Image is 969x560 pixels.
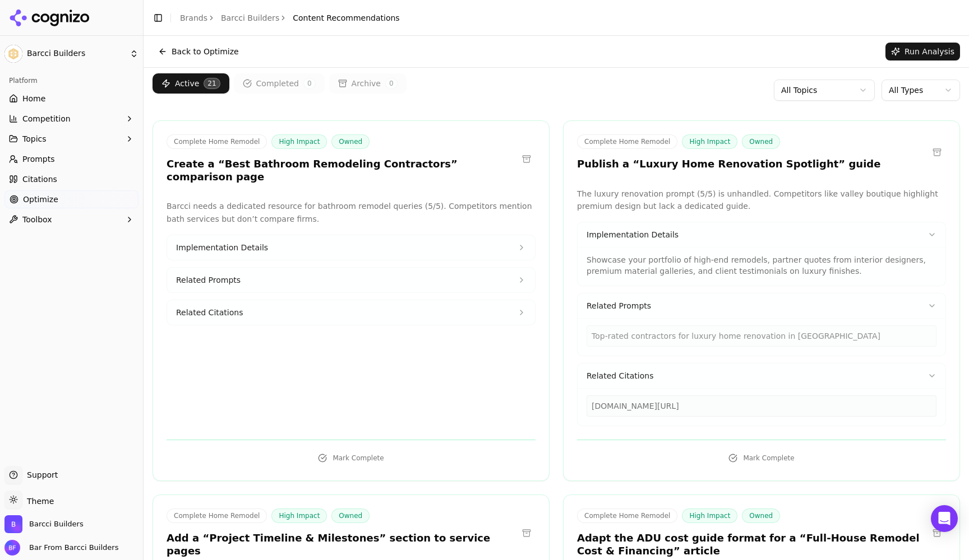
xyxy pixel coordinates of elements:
[176,307,243,318] span: Related Citations
[167,532,518,557] h3: Add a “Project Timeline & Milestones” section to service pages
[167,449,536,467] button: Mark Complete
[22,497,54,506] span: Theme
[577,188,946,213] p: The luxury renovation prompt (5/5) is unhandled. Competitors like valley boutique highlight premi...
[331,134,370,149] span: Owned
[742,134,780,149] span: Owned
[4,515,22,533] img: Barcci Builders
[167,235,535,260] button: Implementation Details
[4,130,139,148] button: Topics
[167,508,267,523] span: Complete Home Remodel
[928,524,946,542] button: Archive recommendation
[271,134,327,149] span: High Impact
[329,73,407,94] button: Archive0
[167,134,267,149] span: Complete Home Remodel
[167,268,535,292] button: Related Prompts
[885,43,960,60] button: Run Analysis
[385,78,398,89] span: 0
[22,174,57,185] span: Citations
[577,158,880,171] h3: Publish a “Luxury Home Renovation Spotlight” guide
[742,508,780,523] span: Owned
[4,72,139,90] div: Platform
[204,78,220,89] span: 21
[577,134,677,149] span: Complete Home Remodel
[167,158,518,183] h3: Create a “Best Bathroom Remodeling Contractors” comparison page
[22,469,58,480] span: Support
[577,449,946,467] button: Mark Complete
[167,200,536,226] p: Barcci needs a dedicated resource for bathroom remodel queries (5/5). Competitors mention bath se...
[4,540,118,556] button: Open user button
[234,73,325,94] button: Completed0
[22,133,47,144] span: Topics
[180,13,207,22] a: Brands
[4,190,139,208] a: Optimize
[587,325,936,347] div: Top-rated contractors for luxury home renovation in [GEOGRAPHIC_DATA]
[4,540,20,556] img: Bar From Barcci Builders
[4,45,22,63] img: Barcci Builders
[331,508,370,523] span: Owned
[167,300,535,325] button: Related Citations
[587,395,936,417] div: [DOMAIN_NAME][URL]
[587,229,679,240] span: Implementation Details
[25,543,118,553] span: Bar From Barcci Builders
[4,170,139,188] a: Citations
[176,242,268,253] span: Implementation Details
[4,515,84,533] button: Open organization switcher
[682,134,737,149] span: High Impact
[4,150,139,168] a: Prompts
[578,222,945,247] button: Implementation Details
[22,214,52,225] span: Toolbox
[518,150,536,168] button: Archive recommendation
[928,143,946,161] button: Archive recommendation
[578,293,945,318] button: Related Prompts
[176,274,241,286] span: Related Prompts
[578,363,945,388] button: Related Citations
[22,113,71,124] span: Competition
[153,43,244,60] button: Back to Optimize
[303,78,316,89] span: 0
[153,73,229,94] button: Active21
[931,505,958,532] div: Open Intercom Messenger
[180,12,400,24] nav: breadcrumb
[271,508,327,523] span: High Impact
[577,532,928,557] h3: Adapt the ADU cost guide format for a “Full-House Remodel Cost & Financing” article
[682,508,737,523] span: High Impact
[587,300,651,311] span: Related Prompts
[4,211,139,228] button: Toolbox
[587,254,936,277] p: Showcase your portfolio of high-end remodels, partner quotes from interior designers, premium mat...
[4,90,139,108] a: Home
[4,110,139,128] button: Competition
[23,194,58,205] span: Optimize
[221,12,279,24] a: Barcci Builders
[22,93,45,104] span: Home
[587,370,653,381] span: Related Citations
[518,524,536,542] button: Archive recommendation
[22,153,55,165] span: Prompts
[293,12,399,24] span: Content Recommendations
[27,49,125,59] span: Barcci Builders
[577,508,677,523] span: Complete Home Remodel
[29,519,84,529] span: Barcci Builders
